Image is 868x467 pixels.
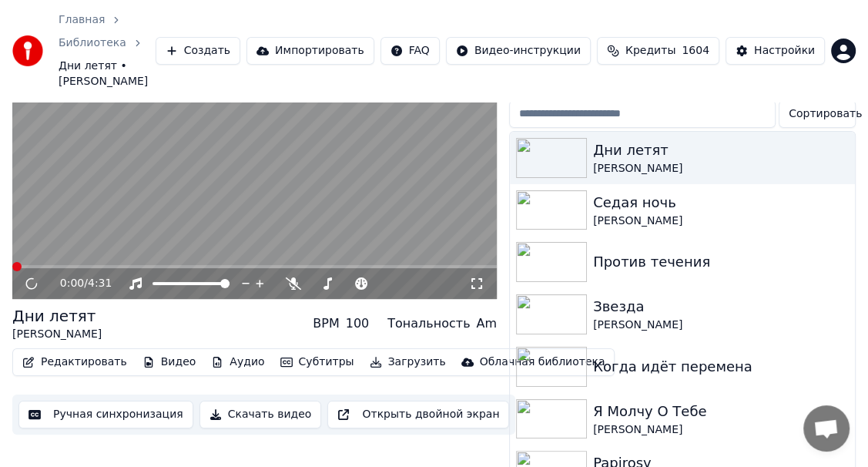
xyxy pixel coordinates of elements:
div: Я Молчу О Тебе [593,401,849,422]
a: Библиотека [59,35,126,51]
div: Настройки [754,43,815,59]
button: Открыть двойной экран [327,401,509,428]
div: Против течения [593,251,849,273]
span: Сортировать [789,106,862,122]
button: Создать [156,37,240,65]
div: [PERSON_NAME] [593,422,849,438]
div: Am [476,314,497,333]
div: Звезда [593,296,849,317]
img: youka [12,35,43,66]
div: Тональность [387,314,470,333]
button: Ручная синхронизация [18,401,193,428]
div: Дни летят [593,139,849,161]
div: 100 [346,314,370,333]
button: Загрузить [364,351,452,373]
span: 1604 [682,43,709,59]
button: Импортировать [246,37,374,65]
button: Субтитры [274,351,360,373]
div: Седая ночь [593,192,849,213]
button: Видео [136,351,203,373]
div: Облачная библиотека [480,354,605,370]
button: Настройки [726,37,825,65]
span: 0:00 [60,276,84,291]
div: Дни летят [12,305,102,327]
button: Скачать видео [199,401,322,428]
span: 4:31 [88,276,112,291]
a: Главная [59,12,105,28]
div: [PERSON_NAME] [12,327,102,342]
nav: breadcrumb [59,12,156,89]
div: BPM [313,314,339,333]
div: Когда идёт перемена [593,356,849,378]
button: Аудио [205,351,270,373]
button: FAQ [380,37,440,65]
span: Дни летят • [PERSON_NAME] [59,59,156,89]
button: Редактировать [16,351,133,373]
button: Видео-инструкции [446,37,591,65]
div: [PERSON_NAME] [593,213,849,229]
div: [PERSON_NAME] [593,161,849,176]
div: / [60,276,97,291]
span: Кредиты [625,43,675,59]
button: Кредиты1604 [597,37,719,65]
div: [PERSON_NAME] [593,317,849,333]
a: Открытый чат [803,405,850,452]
